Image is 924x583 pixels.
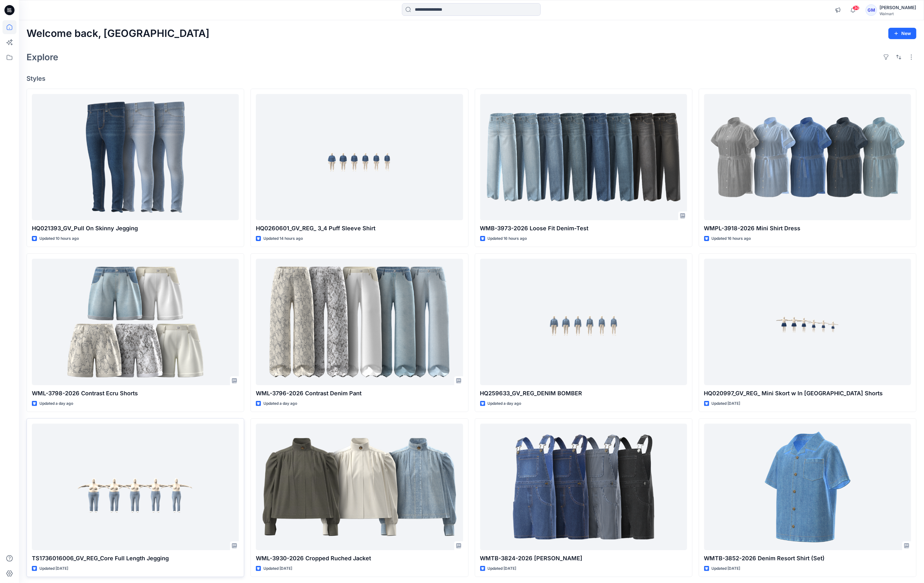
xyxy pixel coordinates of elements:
[39,235,79,242] p: Updated 10 hours ago
[488,400,521,407] p: Updated a day ago
[880,4,916,11] div: [PERSON_NAME]
[263,565,292,572] p: Updated [DATE]
[26,28,209,39] h2: Welcome back, [GEOGRAPHIC_DATA]
[32,94,239,220] a: HQ021393_GV_Pull On Skinny Jegging
[712,400,740,407] p: Updated [DATE]
[32,424,239,550] a: TS1736016006_GV_REG_Core Full Length Jegging
[263,400,297,407] p: Updated a day ago
[853,5,860,10] span: 30
[480,389,687,398] p: HQ259633_GV_REG_DENIM BOMBER
[480,554,687,563] p: WMTB-3824-2026 [PERSON_NAME]
[480,224,687,233] p: WMB-3973-2026 Loose Fit Denim-Test
[704,554,911,563] p: WMTB-3852-2026 Denim Resort Shirt (Set)
[480,259,687,385] a: HQ259633_GV_REG_DENIM BOMBER
[256,224,463,233] p: HQ0260601_GV_REG_ 3_4 Puff Sleeve Shirt
[488,565,516,572] p: Updated [DATE]
[256,259,463,385] a: WML-3796-2026 Contrast Denim Pant
[480,424,687,550] a: WMTB-3824-2026 Shortall
[32,389,239,398] p: WML-3798-2026 Contrast Ecru Shorts
[26,52,58,62] h2: Explore
[704,94,911,220] a: WMPL-3918-2026 Mini Shirt Dress
[263,235,303,242] p: Updated 14 hours ago
[256,94,463,220] a: HQ0260601_GV_REG_ 3_4 Puff Sleeve Shirt
[256,554,463,563] p: WML-3930-2026 Cropped Ruched Jacket
[880,11,916,16] div: Walmart
[704,424,911,550] a: WMTB-3852-2026 Denim Resort Shirt (Set)
[256,389,463,398] p: WML-3796-2026 Contrast Denim Pant
[704,224,911,233] p: WMPL-3918-2026 Mini Shirt Dress
[712,235,751,242] p: Updated 16 hours ago
[39,400,73,407] p: Updated a day ago
[32,259,239,385] a: WML-3798-2026 Contrast Ecru Shorts
[866,4,877,16] div: GM
[480,94,687,220] a: WMB-3973-2026 Loose Fit Denim-Test
[32,224,239,233] p: HQ021393_GV_Pull On Skinny Jegging
[712,565,740,572] p: Updated [DATE]
[704,389,911,398] p: HQ020997_GV_REG_ Mini Skort w In [GEOGRAPHIC_DATA] Shorts
[256,424,463,550] a: WML-3930-2026 Cropped Ruched Jacket
[32,554,239,563] p: TS1736016006_GV_REG_Core Full Length Jegging
[888,28,916,39] button: New
[39,565,68,572] p: Updated [DATE]
[488,235,527,242] p: Updated 16 hours ago
[26,75,916,82] h4: Styles
[704,259,911,385] a: HQ020997_GV_REG_ Mini Skort w In Jersey Shorts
